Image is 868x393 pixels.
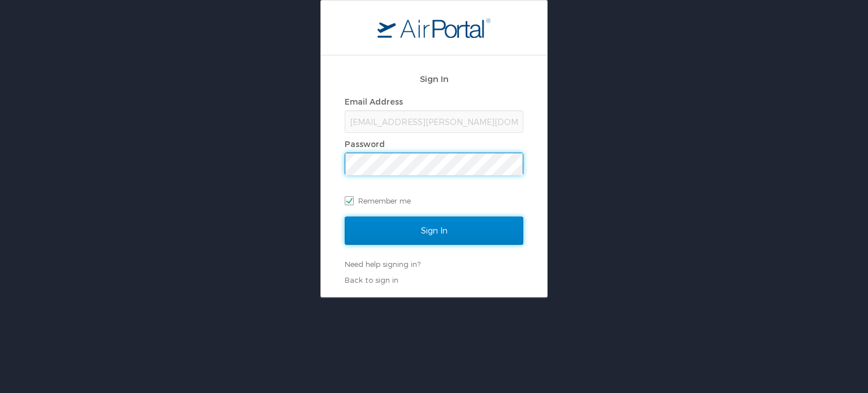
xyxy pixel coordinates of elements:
input: Sign In [345,217,523,245]
label: Remember me [345,192,523,209]
label: Email Address [345,97,403,106]
img: logo [377,18,491,38]
a: Back to sign in [345,275,398,284]
a: Need help signing in? [345,260,420,269]
h2: Sign In [345,72,523,85]
label: Password [345,139,385,149]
